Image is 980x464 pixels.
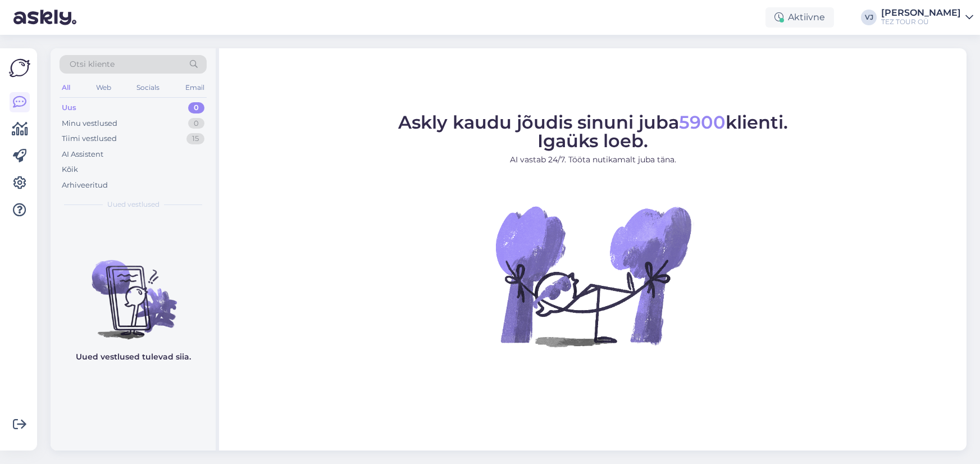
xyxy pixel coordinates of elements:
[70,58,115,70] span: Otsi kliente
[134,80,162,95] div: Socials
[62,164,78,175] div: Kõik
[76,351,191,363] p: Uued vestlused tulevad siia.
[881,17,961,26] div: TEZ TOUR OÜ
[765,7,834,28] div: Aktiivne
[881,8,961,17] div: [PERSON_NAME]
[188,102,204,113] div: 0
[94,80,113,95] div: Web
[861,10,877,25] div: VJ
[183,80,207,95] div: Email
[398,154,788,166] p: AI vastab 24/7. Tööta nutikamalt juba täna.
[679,111,726,133] span: 5900
[398,111,788,152] span: Askly kaudu jõudis sinuni juba klienti. Igaüks loeb.
[9,57,30,79] img: Askly Logo
[186,133,204,144] div: 15
[492,175,694,377] img: No Chat active
[51,240,216,341] img: No chats
[62,118,117,129] div: Minu vestlused
[60,80,72,95] div: All
[62,133,117,144] div: Tiimi vestlused
[881,8,973,26] a: [PERSON_NAME]TEZ TOUR OÜ
[107,199,159,210] span: Uued vestlused
[188,118,204,129] div: 0
[62,149,103,160] div: AI Assistent
[62,102,76,113] div: Uus
[62,180,108,191] div: Arhiveeritud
